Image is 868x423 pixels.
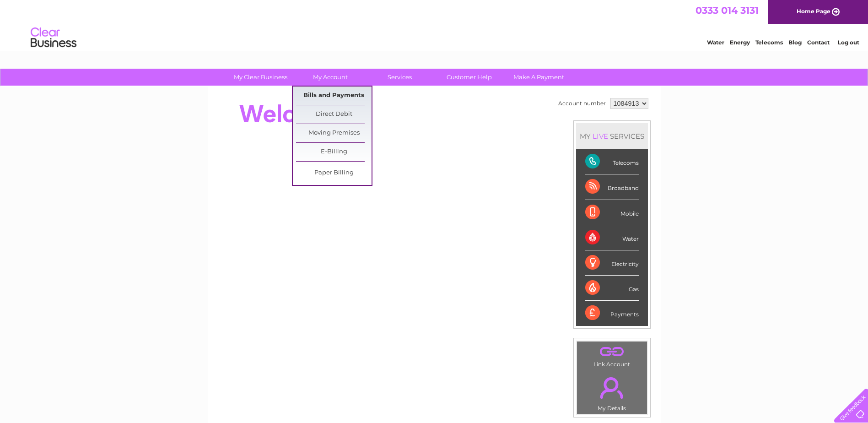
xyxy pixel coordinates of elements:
[223,69,298,86] a: My Clear Business
[296,124,372,142] a: Moving Premises
[579,344,645,360] a: .
[296,105,372,124] a: Direct Debit
[807,39,830,46] a: Contact
[577,341,647,370] td: Link Account
[296,143,372,161] a: E-Billing
[30,24,77,52] img: logo.png
[707,39,724,46] a: Water
[755,39,783,46] a: Telecoms
[576,123,648,149] div: MY SERVICES
[585,276,639,301] div: Gas
[695,5,759,16] a: 0333 014 3131
[362,69,437,86] a: Services
[292,69,368,86] a: My Account
[577,369,647,414] td: My Details
[218,5,651,44] div: Clear Business is a trading name of Verastar Limited (registered in [GEOGRAPHIC_DATA] No. 3667643...
[585,301,639,325] div: Payments
[431,69,507,86] a: Customer Help
[585,174,639,200] div: Broadband
[585,200,639,225] div: Mobile
[296,164,372,182] a: Paper Billing
[556,96,608,111] td: Account number
[501,69,577,86] a: Make A Payment
[585,149,639,174] div: Telecoms
[579,372,645,404] a: .
[730,39,750,46] a: Energy
[838,39,859,46] a: Log out
[788,39,802,46] a: Blog
[591,132,610,141] div: LIVE
[296,87,372,105] a: Bills and Payments
[585,250,639,276] div: Electricity
[585,225,639,250] div: Water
